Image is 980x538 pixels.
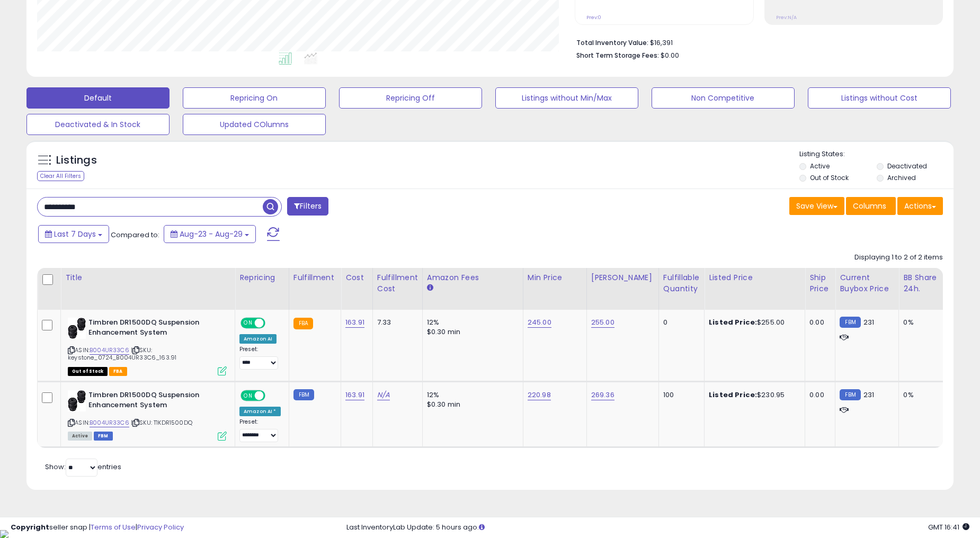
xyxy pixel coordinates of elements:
[528,390,551,400] a: 220.98
[345,390,364,400] a: 163.91
[68,346,176,362] span: | SKU: keystone_0724_B004UR33C6_163.91
[591,272,654,283] div: [PERSON_NAME]
[26,87,170,109] button: Default
[903,390,938,400] div: 0%
[427,390,515,400] div: 12%
[709,390,757,400] b: Listed Price:
[799,149,954,159] p: Listing States:
[652,87,795,109] button: Non Competitive
[242,391,255,400] span: ON
[239,334,277,344] div: Amazon AI
[137,522,184,532] a: Privacy Policy
[576,38,648,47] b: Total Inventory Value:
[427,327,515,337] div: $0.30 min
[346,523,970,533] div: Last InventoryLab Update: 5 hours ago.
[68,432,92,441] span: All listings currently available for purchase on Amazon
[810,173,849,182] label: Out of Stock
[293,318,313,329] small: FBA
[854,253,943,263] div: Displaying 1 to 2 of 2 items
[293,389,314,400] small: FBM
[164,225,256,243] button: Aug-23 - Aug-29
[495,87,638,109] button: Listings without Min/Max
[528,317,551,328] a: 245.00
[287,197,328,216] button: Filters
[131,418,192,427] span: | SKU: T1KDR1500DQ
[91,522,136,532] a: Terms of Use
[887,162,927,171] label: Deactivated
[663,318,696,327] div: 0
[903,272,942,294] div: BB Share 24h.
[897,197,943,215] button: Actions
[887,173,916,182] label: Archived
[846,197,896,215] button: Columns
[377,272,418,294] div: Fulfillment Cost
[709,317,757,327] b: Listed Price:
[94,432,113,441] span: FBM
[809,318,827,327] div: 0.00
[853,201,886,211] span: Columns
[38,225,109,243] button: Last 7 Days
[26,114,170,135] button: Deactivated & In Stock
[88,390,217,413] b: Timbren DR1500DQ Suspension Enhancement System
[709,390,797,400] div: $230.95
[37,171,84,181] div: Clear All Filters
[663,390,696,400] div: 100
[183,114,326,135] button: Updated COlumns
[111,230,159,240] span: Compared to:
[427,283,433,293] small: Amazon Fees.
[776,14,797,21] small: Prev: N/A
[11,522,49,532] strong: Copyright
[68,367,108,376] span: All listings that are currently out of stock and unavailable for purchase on Amazon
[709,272,800,283] div: Listed Price
[663,272,700,294] div: Fulfillable Quantity
[809,272,831,294] div: Ship Price
[264,391,281,400] span: OFF
[68,318,86,339] img: 31B612B9U7L._SL40_.jpg
[339,87,482,109] button: Repricing Off
[68,390,86,411] img: 31B612B9U7L._SL40_.jpg
[709,318,797,327] div: $255.00
[345,317,364,328] a: 163.91
[863,390,874,400] span: 231
[576,35,935,48] li: $16,391
[903,318,938,327] div: 0%
[183,87,326,109] button: Repricing On
[293,272,336,283] div: Fulfillment
[789,197,844,215] button: Save View
[377,318,414,327] div: 7.33
[264,319,281,328] span: OFF
[68,390,227,440] div: ASIN:
[427,272,519,283] div: Amazon Fees
[427,318,515,327] div: 12%
[840,389,860,400] small: FBM
[427,400,515,409] div: $0.30 min
[45,462,121,472] span: Show: entries
[345,272,368,283] div: Cost
[810,162,830,171] label: Active
[528,272,582,283] div: Min Price
[68,318,227,374] div: ASIN:
[90,346,129,355] a: B004UR33C6
[576,51,659,60] b: Short Term Storage Fees:
[661,50,679,60] span: $0.00
[239,407,281,416] div: Amazon AI *
[591,390,614,400] a: 269.36
[928,522,969,532] span: 2025-09-6 16:41 GMT
[591,317,614,328] a: 255.00
[88,318,217,340] b: Timbren DR1500DQ Suspension Enhancement System
[840,272,894,294] div: Current Buybox Price
[56,153,97,168] h5: Listings
[840,317,860,328] small: FBM
[808,87,951,109] button: Listings without Cost
[65,272,230,283] div: Title
[242,319,255,328] span: ON
[180,229,243,239] span: Aug-23 - Aug-29
[109,367,127,376] span: FBA
[11,523,184,533] div: seller snap | |
[809,390,827,400] div: 0.00
[239,346,281,370] div: Preset:
[863,317,874,327] span: 231
[54,229,96,239] span: Last 7 Days
[239,418,281,442] div: Preset:
[239,272,284,283] div: Repricing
